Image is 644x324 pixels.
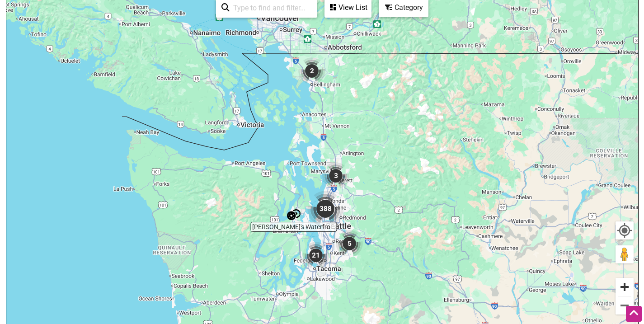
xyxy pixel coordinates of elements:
[616,221,634,239] button: Your Location
[626,306,642,322] div: Scroll Back to Top
[287,208,301,221] div: Monica's Waterfront Bakery & Cafe
[616,245,634,263] button: Drag Pegman onto the map to open Street View
[298,57,325,85] div: 2
[302,242,329,269] div: 21
[616,296,634,315] button: Zoom out
[307,191,343,227] div: 388
[616,278,634,296] button: Zoom in
[322,162,349,189] div: 3
[336,230,363,257] div: 5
